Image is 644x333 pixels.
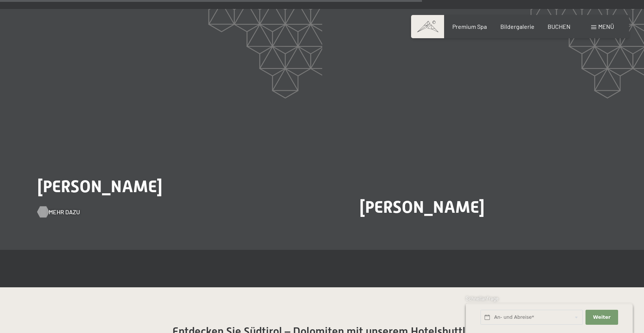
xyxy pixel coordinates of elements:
span: [PERSON_NAME] [360,197,485,217]
span: Mehr dazu [49,208,80,216]
span: [PERSON_NAME] [38,176,162,196]
a: Bildergalerie [500,23,534,30]
span: Weiter [593,314,611,321]
a: BUCHEN [548,23,570,30]
button: Weiter [585,310,618,325]
a: Premium Spa [452,23,487,30]
span: Menü [598,23,614,30]
span: Schnellanfrage [466,296,498,302]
